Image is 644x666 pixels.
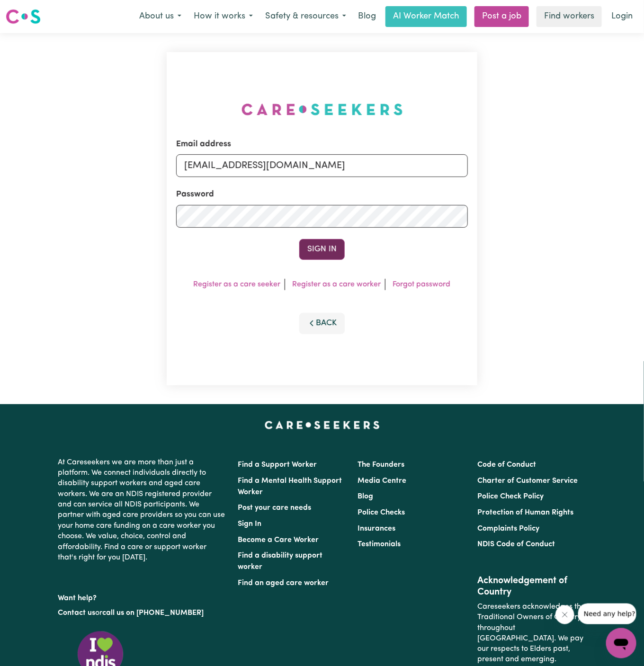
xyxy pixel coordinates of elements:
[474,6,529,27] a: Post a job
[393,281,451,288] a: Forgot password
[238,477,342,496] a: Find a Mental Health Support Worker
[478,575,586,598] h2: Acknowledgement of Country
[102,609,204,617] a: call us on [PHONE_NUMBER]
[555,605,574,624] iframe: Close message
[58,589,226,604] p: Want help?
[176,188,214,201] label: Password
[537,6,602,27] a: Find workers
[385,6,467,27] a: AI Worker Match
[133,7,188,27] button: About us
[238,504,311,512] a: Post your care needs
[238,536,319,544] a: Become a Care Worker
[176,154,468,177] input: Email address
[478,509,574,516] a: Protection of Human Rights
[478,461,537,469] a: Code of Conduct
[358,493,373,500] a: Blog
[578,604,636,624] iframe: Message from company
[58,609,95,617] a: Contact us
[293,281,381,288] a: Register as a care worker
[58,453,226,567] p: At Careseekers we are more than just a platform. We connect individuals directly to disability su...
[265,421,380,429] a: Careseekers home page
[299,313,345,334] button: Back
[358,509,405,516] a: Police Checks
[606,628,636,658] iframe: Button to launch messaging window
[358,477,406,485] a: Media Centre
[6,8,41,25] img: Careseekers logo
[176,138,231,151] label: Email address
[238,461,317,469] a: Find a Support Worker
[238,552,322,571] a: Find a disability support worker
[6,6,41,27] a: Careseekers logo
[478,493,544,500] a: Police Check Policy
[238,520,261,528] a: Sign In
[188,7,259,27] button: How it works
[478,525,540,533] a: Complaints Policy
[478,477,578,485] a: Charter of Customer Service
[606,6,638,27] a: Login
[358,525,395,533] a: Insurances
[478,541,555,548] a: NDIS Code of Conduct
[352,6,382,27] a: Blog
[194,281,281,288] a: Register as a care seeker
[299,239,345,260] button: Sign In
[358,541,401,548] a: Testimonials
[259,7,352,27] button: Safety & resources
[238,579,329,587] a: Find an aged care worker
[58,604,226,622] p: or
[358,461,404,469] a: The Founders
